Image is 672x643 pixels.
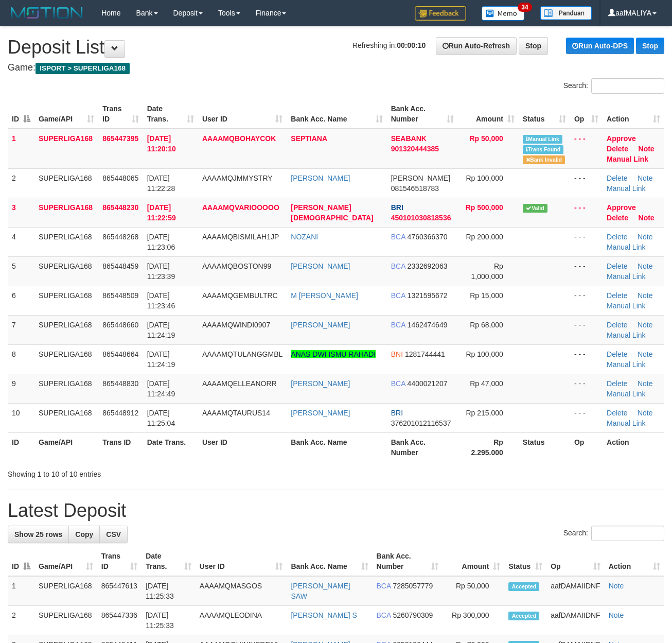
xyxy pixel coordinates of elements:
td: - - - [570,286,603,315]
td: SUPERLIGA168 [34,286,98,315]
a: [PERSON_NAME] [291,409,350,417]
span: Manually Linked [523,135,562,144]
span: AAAAMQVARIOOOOO [202,203,279,212]
th: Status [519,432,570,462]
th: ID: activate to sort column descending [8,547,34,576]
span: AAAAMQELLEANORR [202,379,277,388]
a: Note [639,145,655,153]
span: Copy 1462474649 to clipboard [408,321,448,329]
a: Manual Link [607,155,648,163]
td: 5 [8,256,34,286]
span: Bank is not match [523,155,565,164]
span: BCA [391,321,405,329]
a: Approve [607,203,636,212]
td: SUPERLIGA168 [34,315,98,344]
th: Action [603,432,664,462]
a: ANAS DWI ISMU RAHADI [291,350,376,358]
td: - - - [570,374,603,403]
a: Delete [607,145,628,153]
td: Rp 300,000 [443,606,504,635]
td: SUPERLIGA168 [34,374,98,403]
span: Rp 1,000,000 [471,262,503,281]
td: [DATE] 11:25:33 [142,606,196,635]
span: Refreshing in: [352,41,426,49]
span: Copy 901320444385 to clipboard [391,145,439,153]
td: - - - [570,315,603,344]
th: Game/API [34,432,98,462]
td: [DATE] 11:25:33 [142,576,196,606]
a: Note [639,214,655,222]
th: User ID: activate to sort column ascending [198,99,287,129]
span: Rp 68,000 [470,321,503,329]
span: Similar transaction found [523,145,564,154]
a: Show 25 rows [8,526,69,543]
span: BCA [391,291,405,300]
span: AAAAMQBOSTON99 [202,262,271,270]
span: Copy 4760366370 to clipboard [408,233,448,241]
a: [PERSON_NAME] S [291,611,357,619]
a: Manual Link [607,302,646,310]
span: BRI [391,409,403,417]
a: Copy [68,526,100,543]
span: [DATE] 11:24:19 [147,350,175,369]
a: Note [638,350,653,358]
a: Note [638,233,653,241]
span: [DATE] 11:23:06 [147,233,175,251]
span: 865447395 [102,134,138,143]
span: 865448230 [102,203,138,212]
th: ID [8,432,34,462]
td: Rp 50,000 [443,576,504,606]
a: Delete [607,379,627,388]
th: Bank Acc. Name: activate to sort column ascending [287,547,372,576]
a: Manual Link [607,360,646,369]
td: AAAAMQMASGOS [196,576,287,606]
a: M [PERSON_NAME] [291,291,358,300]
a: Stop [519,37,548,55]
td: 6 [8,286,34,315]
th: Trans ID: activate to sort column ascending [98,99,143,129]
span: AAAAMQTULANGGMBL [202,350,282,358]
span: [DATE] 11:23:39 [147,262,175,281]
a: Note [638,379,653,388]
span: Rp 200,000 [466,233,503,241]
span: BCA [377,582,391,590]
td: 8 [8,344,34,374]
span: Copy 4400021207 to clipboard [408,379,448,388]
td: SUPERLIGA168 [34,576,97,606]
td: SUPERLIGA168 [34,168,98,198]
span: Rp 15,000 [470,291,503,300]
td: 10 [8,403,34,432]
a: Run Auto-Refresh [436,37,517,55]
span: Copy 2332692063 to clipboard [408,262,448,270]
h1: Latest Deposit [8,500,664,521]
th: Game/API: activate to sort column ascending [34,99,98,129]
a: [PERSON_NAME] [291,379,350,388]
a: Note [609,582,624,590]
span: BCA [391,262,405,270]
a: Manual Link [607,419,646,427]
td: SUPERLIGA168 [34,198,98,227]
th: Bank Acc. Number: activate to sort column ascending [373,547,443,576]
span: Rp 100,000 [466,350,503,358]
span: [DATE] 11:23:46 [147,291,175,310]
th: Bank Acc. Number [387,432,458,462]
span: Rp 47,000 [470,379,503,388]
span: AAAAMQBISMILAH1JP [202,233,279,241]
td: 865447613 [97,576,142,606]
a: [PERSON_NAME] [291,174,350,182]
span: ISPORT > SUPERLIGA168 [36,63,130,74]
th: Action: activate to sort column ascending [605,547,664,576]
span: 865448065 [102,174,138,182]
span: 865448830 [102,379,138,388]
span: 865448459 [102,262,138,270]
span: [DATE] 11:24:49 [147,379,175,398]
td: - - - [570,168,603,198]
span: BRI [391,203,403,212]
span: Copy 1321595672 to clipboard [408,291,448,300]
td: 1 [8,576,34,606]
td: 9 [8,374,34,403]
td: 2 [8,168,34,198]
th: Trans ID: activate to sort column ascending [97,547,142,576]
span: [DATE] 11:22:59 [147,203,176,222]
a: SEPTIANA [291,134,327,143]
